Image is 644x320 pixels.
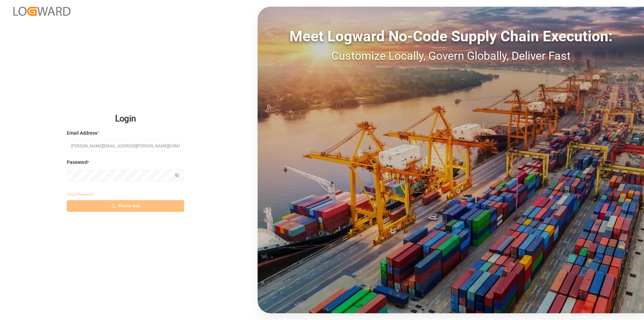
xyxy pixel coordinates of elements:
img: Logward_new_orange.png [13,7,70,16]
input: Enter your email [67,140,184,152]
span: Password [67,159,88,166]
div: Meet Logward No-Code Supply Chain Execution: [258,25,644,47]
h2: Login [67,108,184,130]
span: Email Address [67,130,97,137]
div: Customize Locally, Govern Globally, Deliver Fast [258,47,644,64]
